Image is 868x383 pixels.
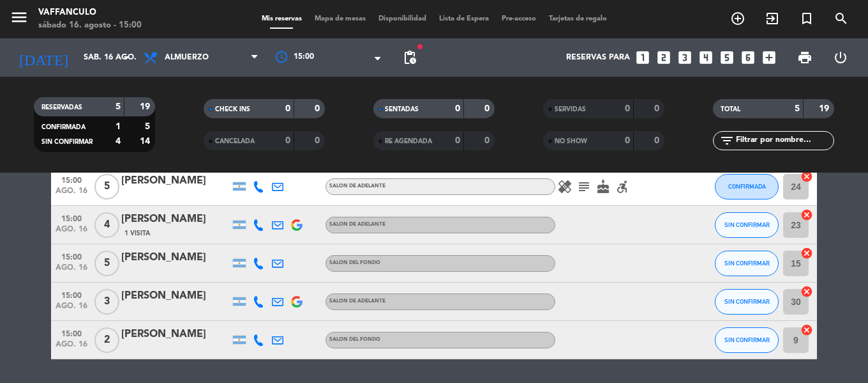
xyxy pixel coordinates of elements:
i: cancel [800,170,813,183]
i: subject [576,179,592,194]
strong: 5 [795,104,800,113]
i: looks_one [634,49,651,66]
i: looks_two [655,49,672,66]
strong: 0 [455,136,460,145]
span: CANCELADA [215,138,255,145]
span: SIN CONFIRMAR [724,260,770,267]
strong: 5 [116,102,121,111]
i: turned_in_not [799,11,814,26]
span: 5 [94,251,119,276]
strong: 5 [145,122,153,131]
span: SIN CONFIRMAR [724,336,770,343]
i: cancel [800,324,813,336]
span: Pre-acceso [495,15,542,22]
span: ago. 16 [56,187,87,201]
span: 15:00 [294,51,314,64]
span: SENTADAS [385,106,419,113]
i: cancel [800,208,813,221]
i: search [834,11,849,26]
button: SIN CONFIRMAR [715,212,779,238]
strong: 0 [654,136,662,145]
span: ago. 16 [56,302,87,317]
i: looks_5 [719,49,735,66]
span: NO SHOW [555,138,587,145]
span: 3 [94,289,119,315]
i: arrow_drop_down [119,50,134,65]
span: 5 [94,174,119,199]
i: add_box [761,49,777,66]
strong: 0 [315,136,322,145]
span: 4 [94,212,119,238]
strong: 0 [654,104,662,113]
button: SIN CONFIRMAR [715,327,779,353]
i: [DATE] [10,43,77,72]
span: Reservas para [566,53,630,62]
span: SALON DE ADELANTE [329,184,385,189]
span: 15:00 [56,210,87,225]
span: RESERVADAS [41,104,82,111]
button: SIN CONFIRMAR [715,251,779,276]
strong: 0 [285,104,290,113]
i: looks_3 [677,49,693,66]
i: healing [557,179,572,194]
span: fiber_manual_record [416,43,424,51]
div: [PERSON_NAME] [121,326,230,343]
strong: 4 [116,137,121,146]
span: CONFIRMADA [41,124,86,130]
span: 1 Visita [124,228,150,238]
span: 2 [94,327,119,353]
strong: 1 [116,122,121,131]
span: TOTAL [721,106,740,113]
span: Tarjetas de regalo [542,15,613,22]
span: ago. 16 [56,263,87,278]
span: SERVIDAS [555,106,586,113]
div: Vaffanculo [38,6,142,19]
div: [PERSON_NAME] [121,211,230,228]
div: [PERSON_NAME] [121,288,230,304]
i: power_settings_new [833,50,848,65]
span: 15:00 [56,325,87,340]
span: 15:00 [56,172,87,187]
strong: 19 [140,102,153,111]
strong: 19 [819,104,832,113]
div: [PERSON_NAME] [121,173,230,189]
i: looks_6 [740,49,756,66]
i: filter_list [719,133,735,148]
span: CONFIRMADA [728,183,766,190]
span: SALON DE ADELANTE [329,299,385,304]
span: SIN CONFIRMAR [41,139,93,145]
span: SIN CONFIRMAR [724,298,770,305]
span: pending_actions [402,50,417,65]
span: 15:00 [56,249,87,263]
input: Filtrar por nombre... [735,134,834,148]
strong: 0 [484,136,492,145]
span: SALON DEL FONDO [329,337,380,342]
span: Mapa de mesas [308,15,372,22]
div: [PERSON_NAME] [121,249,230,266]
strong: 0 [484,104,492,113]
span: Mis reservas [255,15,308,22]
button: SIN CONFIRMAR [715,289,779,315]
i: add_circle_outline [730,11,745,26]
span: ago. 16 [56,225,87,240]
i: cancel [800,285,813,298]
div: sábado 16. agosto - 15:00 [38,19,142,32]
span: RE AGENDADA [385,138,432,145]
i: menu [10,8,29,27]
i: cake [595,179,611,194]
span: Almuerzo [165,53,209,62]
span: CHECK INS [215,106,250,113]
button: menu [10,8,29,31]
img: google-logo.png [291,219,303,231]
span: Disponibilidad [372,15,433,22]
strong: 0 [315,104,322,113]
span: 15:00 [56,287,87,302]
img: google-logo.png [291,296,303,308]
span: ago. 16 [56,340,87,355]
button: CONFIRMADA [715,174,779,199]
span: print [797,50,812,65]
span: SALON DE ADELANTE [329,222,385,227]
span: SIN CONFIRMAR [724,221,770,228]
i: exit_to_app [765,11,780,26]
strong: 0 [625,136,630,145]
